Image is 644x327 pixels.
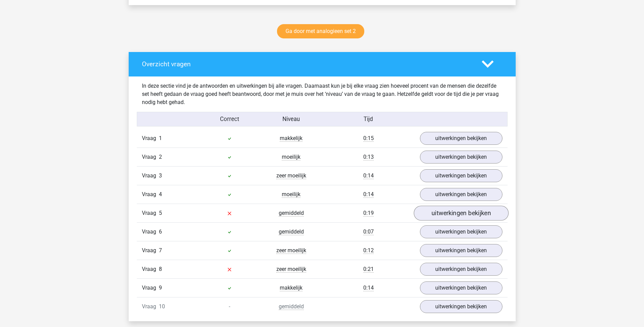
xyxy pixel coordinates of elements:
span: 0:14 [363,285,374,291]
span: 0:14 [363,191,374,198]
span: Vraag [142,228,159,236]
span: gemiddeld [279,303,304,310]
span: Vraag [142,246,159,255]
span: zeer moeilijk [276,172,306,179]
a: uitwerkingen bekijken [420,244,502,257]
a: uitwerkingen bekijken [413,206,508,221]
span: 3 [159,172,162,179]
a: Ga door met analogieen set 2 [277,24,364,38]
a: uitwerkingen bekijken [420,263,502,276]
span: gemiddeld [279,210,304,217]
span: zeer moeilijk [276,266,306,273]
div: In deze sectie vind je de antwoorden en uitwerkingen bij alle vragen. Daarnaast kun je bij elke v... [137,82,508,106]
div: Correct [199,115,260,123]
span: 0:14 [363,172,374,179]
span: Vraag [142,209,159,217]
a: uitwerkingen bekijken [420,188,502,201]
span: moeilijk [282,154,300,160]
span: 10 [159,303,165,310]
span: Vraag [142,303,159,311]
a: uitwerkingen bekijken [420,300,502,313]
h4: Overzicht vragen [142,60,472,68]
span: 0:19 [363,210,374,217]
span: Vraag [142,284,159,292]
span: Vraag [142,172,159,180]
span: 4 [159,191,162,197]
div: - [199,303,260,311]
span: 7 [159,247,162,254]
span: 5 [159,210,162,216]
span: makkelijk [280,285,302,291]
span: 2 [159,154,162,160]
span: Vraag [142,153,159,161]
div: Niveau [260,115,322,123]
span: zeer moeilijk [276,247,306,254]
div: Tijd [322,115,415,123]
span: 0:21 [363,266,374,273]
a: uitwerkingen bekijken [420,132,502,145]
span: Vraag [142,190,159,199]
a: uitwerkingen bekijken [420,281,502,294]
span: moeilijk [282,191,300,198]
span: 6 [159,228,162,235]
span: gemiddeld [279,228,304,235]
a: uitwerkingen bekijken [420,169,502,182]
span: 0:07 [363,228,374,235]
span: 1 [159,135,162,141]
span: Vraag [142,134,159,142]
span: 8 [159,266,162,272]
span: 0:13 [363,154,374,160]
span: Vraag [142,265,159,273]
a: uitwerkingen bekijken [420,151,502,163]
span: makkelijk [280,135,302,142]
span: 0:15 [363,135,374,142]
span: 9 [159,285,162,291]
a: uitwerkingen bekijken [420,225,502,238]
span: 0:12 [363,247,374,254]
